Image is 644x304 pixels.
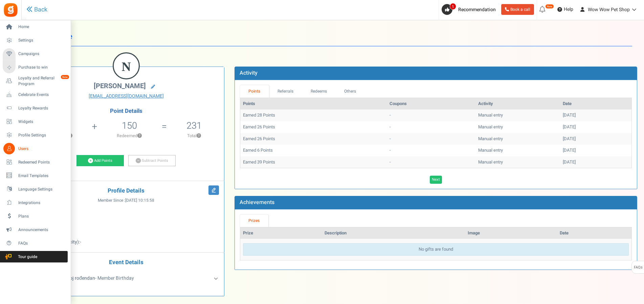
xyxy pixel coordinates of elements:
td: Earned 39 Points [240,156,387,168]
span: [PERSON_NAME] [94,81,146,91]
span: Member Since : [98,198,154,203]
th: Date [560,98,631,110]
div: [DATE] [563,147,629,154]
span: Manual entry [478,159,503,165]
span: Manual entry [478,135,503,142]
a: Announcements [3,224,68,235]
a: Email Templates [3,170,68,181]
a: Redeems [302,85,336,98]
td: Earned 6 Points [240,145,387,156]
a: Users [3,143,68,154]
span: Profile Settings [18,132,66,138]
b: Achievements [240,198,274,206]
span: Celebrate Events [18,92,66,98]
span: 1 [450,3,456,10]
span: Help [562,6,573,13]
th: Activity [475,98,560,110]
a: Prizes [240,214,268,227]
p: : [34,229,219,235]
span: Announcements [18,227,66,233]
h4: Profile Details [34,188,219,194]
a: Widgets [3,116,68,127]
em: New [545,4,554,9]
span: Loyalty and Referral Program [18,75,68,87]
span: Widgets [18,119,66,125]
a: Add Points [76,155,124,167]
div: [DATE] [563,112,629,119]
span: Loyalty Rewards [18,105,66,111]
h5: 231 [186,121,202,131]
a: Purchase to win [3,62,68,73]
h4: Point Details [28,108,224,114]
a: 1 Recommendation [442,4,498,15]
a: Plans [3,210,68,222]
a: Points [240,85,269,98]
th: Prize [240,227,322,239]
button: Open LiveChat chat widget [5,3,26,23]
a: Book a call [501,4,534,15]
span: Manual entry [478,147,503,153]
td: Earned 28 Points [240,109,387,121]
td: - [387,133,475,145]
p: : [34,208,219,215]
div: [DATE] [563,159,629,166]
b: Unesi svoj rođendan [52,275,95,282]
a: Redeemed Points [3,156,68,168]
span: FAQs [18,240,66,246]
a: Integrations [3,197,68,208]
td: - [387,145,475,156]
a: Loyalty and Referral Program New [3,75,68,87]
td: Earned 26 Points [240,121,387,133]
h5: 150 [122,121,137,131]
a: Language Settings [3,183,68,195]
span: Language Settings [18,186,66,192]
span: Purchase to win [18,65,66,70]
a: Settings [3,35,68,46]
i: Edit Profile [208,185,219,195]
p: Total [168,133,221,139]
span: [DATE] 10:15:58 [125,198,154,203]
td: Earned 26 Points [240,133,387,145]
a: Home [3,21,68,33]
figcaption: N [114,53,139,80]
a: Campaigns [3,48,68,60]
span: - Member Birthday [52,275,134,282]
th: Points [240,98,387,110]
p: : [34,239,219,246]
div: [DATE] [563,124,629,130]
img: Gratisfaction [3,2,18,18]
span: Plans [18,213,66,219]
span: Email Templates [18,173,66,179]
a: FAQs [3,237,68,249]
span: Tour guide [3,254,50,260]
span: Recommendation [458,6,496,13]
span: Campaigns [18,51,66,57]
h4: Event Details [34,259,219,266]
td: - [387,121,475,133]
button: ? [137,134,142,138]
em: New [61,75,69,79]
a: Subtract Points [128,155,176,167]
b: Activity [240,69,258,77]
a: Loyalty Rewards [3,102,68,114]
button: ? [197,134,201,138]
td: - [387,156,475,168]
th: Date [557,227,631,239]
div: [DATE] [563,136,629,142]
span: Home [18,24,66,30]
span: Wow Wow Pet Shop [588,6,630,13]
span: Settings [18,37,66,43]
a: Others [336,85,365,98]
span: Users [18,146,66,152]
th: Coupons [387,98,475,110]
th: Description [322,227,465,239]
span: Redeemed Points [18,159,66,165]
h1: User Profile [33,27,632,46]
div: No gifts are found [243,243,629,256]
p: : [34,219,219,225]
span: Manual entry [478,112,503,118]
span: Manual entry [478,124,503,130]
a: Next [430,176,442,184]
a: Celebrate Events [3,89,68,100]
a: Profile Settings [3,129,68,141]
